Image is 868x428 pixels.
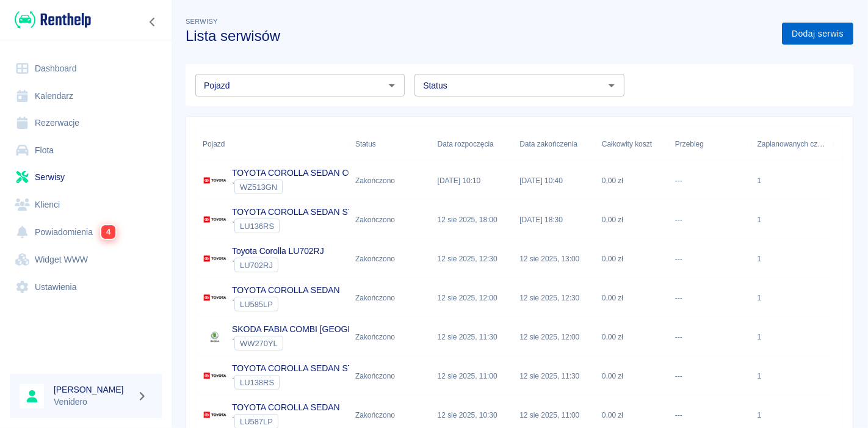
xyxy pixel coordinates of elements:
[203,247,227,271] img: Image
[669,200,751,239] div: ---
[232,284,340,297] p: TOYOTA COROLLA SEDAN
[519,214,563,225] p: [DATE] 18:30
[355,410,395,421] div: Zakończono
[758,292,762,303] div: 1
[355,253,395,264] div: Zakończono
[349,127,432,161] div: Status
[758,410,762,421] div: 1
[10,164,162,191] a: Serwisy
[355,292,395,303] div: Zakończono
[235,261,278,270] span: LU702RJ
[235,222,279,231] span: LU136RS
[758,175,762,186] div: 1
[438,410,497,421] p: 12 sie 2025, 10:30
[596,278,669,317] div: 0,00 zł
[758,253,762,264] div: 1
[438,332,497,343] p: 12 sie 2025, 11:30
[203,325,227,349] img: Image
[232,362,465,375] p: TOYOTA COROLLA SEDAN STYLE - [GEOGRAPHIC_DATA]
[669,357,751,396] div: ---
[519,292,579,303] p: 12 sie 2025, 12:30
[203,127,225,161] div: Pojazd
[143,14,162,30] button: Zwiń nawigację
[232,297,340,311] div: `
[602,127,652,161] div: Całkowity koszt
[355,332,395,343] div: Zakończono
[235,417,278,426] span: LU587LP
[10,137,162,164] a: Flota
[232,323,408,336] p: SKODA FABIA COMBI [GEOGRAPHIC_DATA]
[758,127,828,161] div: Zaplanowanych czynności
[519,371,579,382] p: 12 sie 2025, 11:30
[675,127,704,161] div: Przebieg
[782,23,853,45] a: Dodaj serwis
[669,127,751,161] div: Przebieg
[355,214,395,225] div: Zakończono
[519,253,579,264] p: 12 sie 2025, 13:00
[596,357,669,396] div: 0,00 zł
[15,10,91,30] img: Renthelp logo
[10,55,162,82] a: Dashboard
[438,253,497,264] p: 12 sie 2025, 12:30
[519,175,563,186] p: [DATE] 10:40
[669,317,751,357] div: ---
[232,219,465,233] div: `
[203,208,227,232] img: Image
[186,27,772,45] h3: Lista serwisów
[383,77,400,94] button: Otwórz
[669,239,751,278] div: ---
[232,167,481,180] p: TOYOTA COROLLA SEDAN COMFORT - [GEOGRAPHIC_DATA]
[596,200,669,239] div: 0,00 zł
[513,127,596,161] div: Data zakończenia
[438,292,497,303] p: 12 sie 2025, 12:00
[186,18,218,25] span: Serwisy
[438,214,497,225] p: 12 sie 2025, 18:00
[355,127,376,161] div: Status
[232,180,481,194] div: `
[751,127,834,161] div: Zaplanowanych czynności
[235,339,283,348] span: WW270YL
[235,183,282,192] span: WZ513GN
[669,278,751,317] div: ---
[519,127,577,161] div: Data zakończenia
[355,371,395,382] div: Zakończono
[758,371,762,382] div: 1
[519,410,579,421] p: 12 sie 2025, 11:00
[355,175,395,186] div: Zakończono
[10,218,162,246] a: Powiadomienia4
[235,378,279,387] span: LU138RS
[232,375,465,390] div: `
[232,401,340,414] p: TOYOTA COROLLA SEDAN
[596,317,669,357] div: 0,00 zł
[519,332,579,343] p: 12 sie 2025, 12:00
[669,161,751,200] div: ---
[438,175,481,186] p: [DATE] 10:10
[596,239,669,278] div: 0,00 zł
[232,206,465,219] p: TOYOTA COROLLA SEDAN STYLE - [GEOGRAPHIC_DATA]
[10,82,162,110] a: Kalendarz
[603,77,620,94] button: Otwórz
[197,127,349,161] div: Pojazd
[10,109,162,137] a: Rezerwacje
[10,10,91,30] a: Renthelp logo
[101,225,115,239] span: 4
[203,286,227,310] img: Image
[596,161,669,200] div: 0,00 zł
[758,332,762,343] div: 1
[432,127,514,161] div: Data rozpoczęcia
[203,169,227,193] img: Image
[10,274,162,301] a: Ustawienia
[54,383,132,396] h6: [PERSON_NAME]
[232,336,408,350] div: `
[235,300,278,309] span: LU585LP
[10,246,162,274] a: Widget WWW
[438,371,497,382] p: 12 sie 2025, 11:00
[10,191,162,219] a: Klienci
[54,396,132,408] p: Venidero
[438,127,494,161] div: Data rozpoczęcia
[596,127,669,161] div: Całkowity koszt
[232,245,324,258] p: Toyota Corolla LU702RJ
[232,258,324,272] div: `
[203,403,227,427] img: Image
[758,214,762,225] div: 1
